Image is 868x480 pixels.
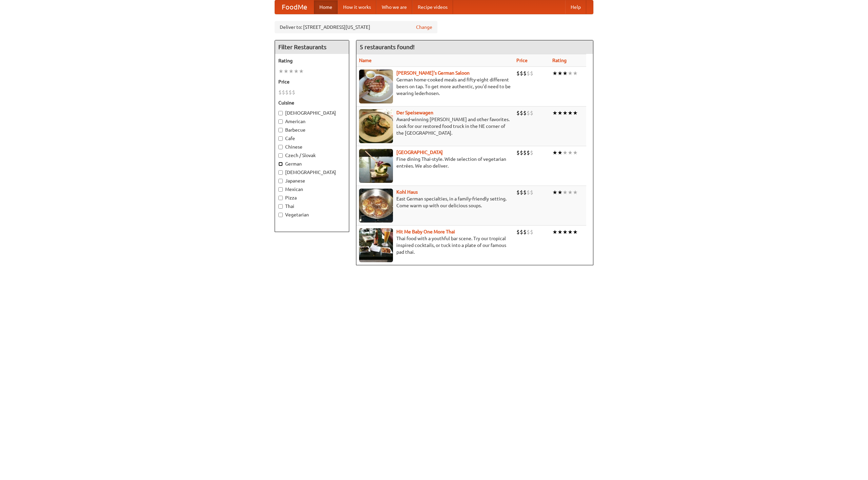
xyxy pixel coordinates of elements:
li: $ [523,228,527,236]
label: Vegetarian [278,211,346,218]
li: ★ [563,109,568,117]
img: babythai.jpg [359,228,393,262]
li: ★ [294,68,299,75]
li: ★ [557,228,563,236]
a: How it works [338,0,376,14]
li: $ [530,109,533,117]
a: Name [359,58,372,63]
li: $ [520,228,523,236]
li: $ [285,89,289,96]
li: $ [523,70,527,77]
li: $ [530,189,533,196]
li: ★ [552,149,557,156]
li: $ [516,189,520,196]
ng-pluralize: 5 restaurants found! [360,44,415,50]
li: ★ [568,149,573,156]
b: Hit Me Baby One More Thai [396,229,455,234]
div: Deliver to: [STREET_ADDRESS][US_STATE] [275,21,437,33]
a: Price [516,58,528,63]
li: $ [527,228,530,236]
li: ★ [299,68,304,75]
li: ★ [563,228,568,236]
label: Pizza [278,194,346,201]
p: Fine dining Thai-style. Wide selection of vegetarian entrées. We also deliver. [359,156,511,169]
h5: Cuisine [278,99,346,106]
a: Who we are [376,0,412,14]
li: ★ [557,149,563,156]
h4: Filter Restaurants [275,40,349,54]
li: ★ [563,189,568,196]
p: East German specialties, in a family-friendly setting. Come warm up with our delicious soups. [359,195,511,209]
input: Barbecue [278,128,283,132]
a: [GEOGRAPHIC_DATA] [396,150,443,155]
input: Mexican [278,187,283,192]
input: Chinese [278,145,283,149]
li: ★ [552,228,557,236]
label: Czech / Slovak [278,152,346,159]
label: Cafe [278,135,346,142]
li: $ [520,70,523,77]
li: $ [530,228,533,236]
img: speisewagen.jpg [359,109,393,143]
li: $ [516,149,520,156]
li: $ [530,70,533,77]
input: German [278,162,283,166]
li: ★ [568,70,573,77]
li: $ [523,189,527,196]
li: $ [516,109,520,117]
img: esthers.jpg [359,70,393,103]
label: [DEMOGRAPHIC_DATA] [278,169,346,176]
li: ★ [573,70,578,77]
li: $ [289,89,292,96]
li: $ [282,89,285,96]
input: American [278,119,283,124]
label: Chinese [278,143,346,150]
input: Pizza [278,196,283,200]
li: ★ [563,149,568,156]
a: [PERSON_NAME]'s German Saloon [396,70,470,76]
li: $ [527,149,530,156]
li: $ [516,228,520,236]
li: ★ [552,109,557,117]
input: [DEMOGRAPHIC_DATA] [278,170,283,175]
input: Cafe [278,136,283,141]
li: ★ [568,228,573,236]
a: Der Speisewagen [396,110,433,115]
input: Japanese [278,179,283,183]
li: ★ [563,70,568,77]
li: ★ [573,189,578,196]
a: Kohl Haus [396,189,418,195]
input: Czech / Slovak [278,153,283,158]
label: Barbecue [278,127,346,133]
li: $ [520,149,523,156]
img: satay.jpg [359,149,393,183]
li: $ [527,109,530,117]
li: ★ [557,189,563,196]
a: FoodMe [275,0,314,14]
li: ★ [283,68,289,75]
li: ★ [552,70,557,77]
li: $ [292,89,295,96]
li: $ [527,70,530,77]
h5: Rating [278,57,346,64]
img: kohlhaus.jpg [359,189,393,223]
li: $ [527,189,530,196]
li: ★ [278,68,283,75]
li: $ [523,149,527,156]
label: Thai [278,203,346,210]
label: Japanese [278,177,346,184]
label: German [278,160,346,167]
a: Change [416,24,432,31]
li: $ [530,149,533,156]
li: $ [278,89,282,96]
a: Home [314,0,338,14]
a: Rating [552,58,567,63]
a: Help [565,0,586,14]
h5: Price [278,78,346,85]
p: Thai food with a youthful bar scene. Try our tropical inspired cocktails, or tuck into a plate of... [359,235,511,255]
li: ★ [568,189,573,196]
li: ★ [289,68,294,75]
